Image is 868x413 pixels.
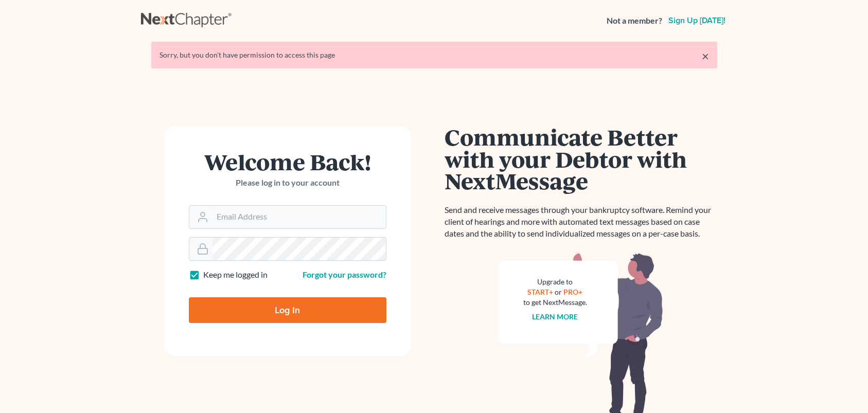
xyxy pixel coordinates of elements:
h1: Welcome Back! [189,151,386,173]
div: Upgrade to [523,277,587,287]
a: Sign up [DATE]! [666,16,728,25]
input: Email Address [212,206,386,228]
span: or [555,288,562,296]
div: Sorry, but you don't have permission to access this page [160,50,709,60]
div: to get NextMessage. [523,297,587,308]
a: × [702,50,709,62]
a: START+ [527,288,553,296]
input: Log In [189,297,386,323]
label: Keep me logged in [203,269,268,281]
strong: Not a member? [607,15,662,27]
p: Please log in to your account [189,177,386,189]
a: Forgot your password? [303,270,386,279]
a: PRO+ [563,288,582,296]
a: Learn more [532,312,578,321]
h1: Communicate Better with your Debtor with NextMessage [445,126,717,192]
p: Send and receive messages through your bankruptcy software. Remind your client of hearings and mo... [445,204,717,240]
